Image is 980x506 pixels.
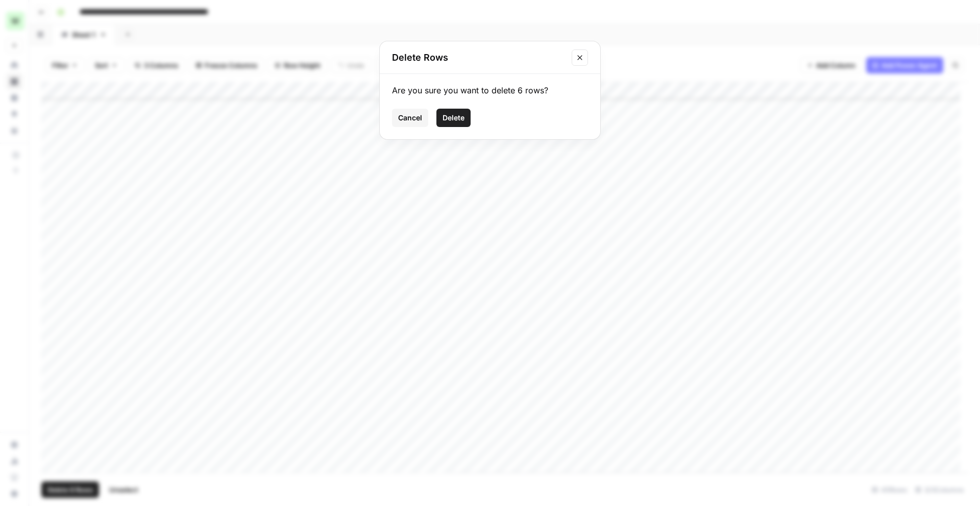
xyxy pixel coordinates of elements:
span: Delete [443,113,464,123]
button: Delete [436,109,471,127]
h2: Delete Rows [392,50,566,65]
button: Cancel [392,109,428,127]
span: Cancel [398,113,422,123]
div: Are you sure you want to delete 6 rows? [392,84,588,96]
button: Close modal [572,49,588,66]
